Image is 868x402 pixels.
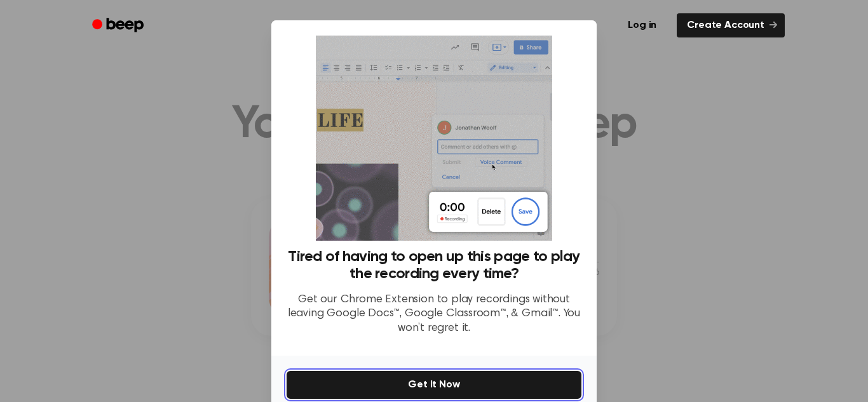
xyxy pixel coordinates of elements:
[83,13,155,38] a: Beep
[287,371,581,399] button: Get It Now
[615,11,669,40] a: Log in
[287,248,581,283] h3: Tired of having to open up this page to play the recording every time?
[677,13,785,37] a: Create Account
[287,293,581,336] p: Get our Chrome Extension to play recordings without leaving Google Docs™, Google Classroom™, & Gm...
[316,36,552,241] img: Beep extension in action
